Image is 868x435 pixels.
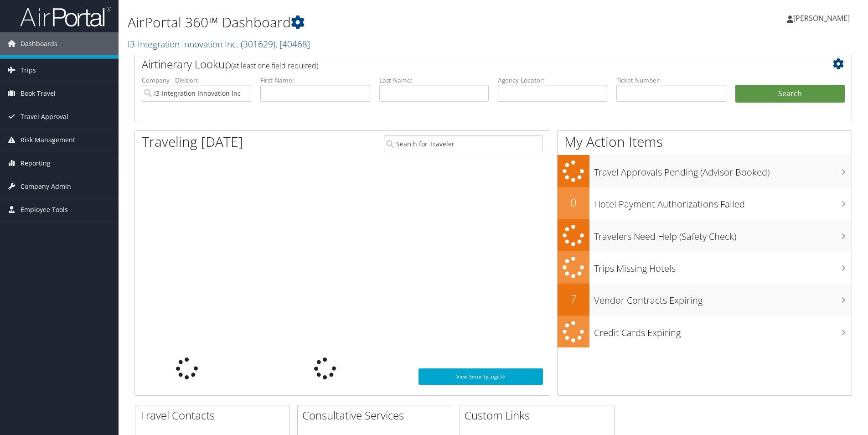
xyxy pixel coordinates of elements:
[418,368,543,385] a: View SecurityLogic®
[558,291,589,306] h2: 7
[142,57,785,72] h2: Airtinerary Lookup
[379,76,489,85] label: Last Name:
[231,61,318,71] span: (at least one field required)
[21,32,57,55] span: Dashboards
[594,258,852,275] h3: Trips Missing Hotels
[787,5,859,32] a: [PERSON_NAME]
[558,251,852,284] a: Trips Missing Hotels
[594,193,852,211] h3: Hotel Payment Authorizations Failed
[384,135,543,152] input: Search for Traveler
[594,226,852,243] h3: Travelers Need Help (Safety Check)
[594,322,852,339] h3: Credit Cards Expiring
[275,38,310,50] span: , [ 40468 ]
[793,13,850,23] span: [PERSON_NAME]
[498,76,607,85] label: Agency Locator:
[616,76,726,85] label: Ticket Number:
[735,85,845,103] button: Search
[260,76,370,85] label: First Name:
[20,6,111,27] img: airportal-logo.png
[21,59,36,82] span: Trips
[558,195,589,210] h2: 0
[594,161,852,179] h3: Travel Approvals Pending (Advisor Booked)
[142,76,251,85] label: Company - Division:
[140,408,289,423] h2: Travel Contacts
[21,129,75,151] span: Risk Management
[128,13,615,32] h1: AirPortal 360™ Dashboard
[558,316,852,348] a: Credit Cards Expiring
[21,82,56,105] span: Book Travel
[241,38,275,50] span: ( 301629 )
[302,408,452,423] h2: Consultative Services
[558,219,852,252] a: Travelers Need Help (Safety Check)
[558,187,852,219] a: 0Hotel Payment Authorizations Failed
[142,132,243,151] h1: Traveling [DATE]
[594,290,852,307] h3: Vendor Contracts Expiring
[558,155,852,187] a: Travel Approvals Pending (Advisor Booked)
[128,38,310,50] a: I3-Integration Innovation Inc.
[558,284,852,316] a: 7Vendor Contracts Expiring
[465,408,614,423] h2: Custom Links
[21,152,51,175] span: Reporting
[558,132,852,151] h1: My Action Items
[21,105,68,128] span: Travel Approval
[21,198,68,221] span: Employee Tools
[21,175,71,198] span: Company Admin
